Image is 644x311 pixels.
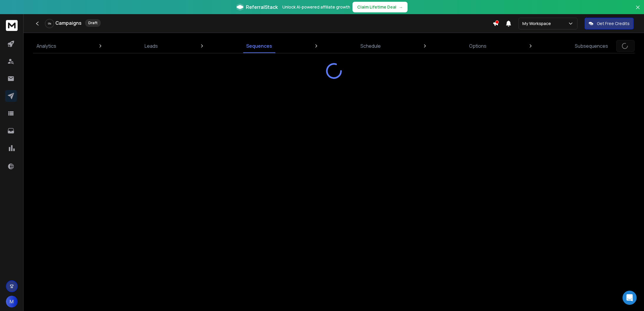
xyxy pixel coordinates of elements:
div: Draft [85,19,101,27]
p: Schedule [360,42,381,49]
button: Close banner [634,4,642,18]
a: Options [466,39,490,53]
p: Analytics [37,42,56,49]
a: Schedule [357,39,384,53]
a: Sequences [243,39,276,53]
p: Unlock AI-powered affiliate growth [282,4,350,10]
div: Open Intercom Messenger [623,291,637,305]
a: Analytics [33,39,60,53]
button: Claim Lifetime Deal→ [352,2,408,12]
p: 0 % [48,22,51,25]
button: M [6,296,18,307]
button: Get Free Credits [585,18,634,29]
a: Subsequences [571,39,612,53]
p: Subsequences [575,42,608,49]
a: Leads [141,39,161,53]
span: → [399,4,403,10]
p: Get Free Credits [597,21,630,27]
p: Leads [145,42,158,49]
span: ReferralStack [246,4,278,11]
p: My Workspace [522,21,553,27]
p: Options [469,42,486,49]
p: Sequences [246,42,272,49]
h1: Campaigns [55,19,82,27]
